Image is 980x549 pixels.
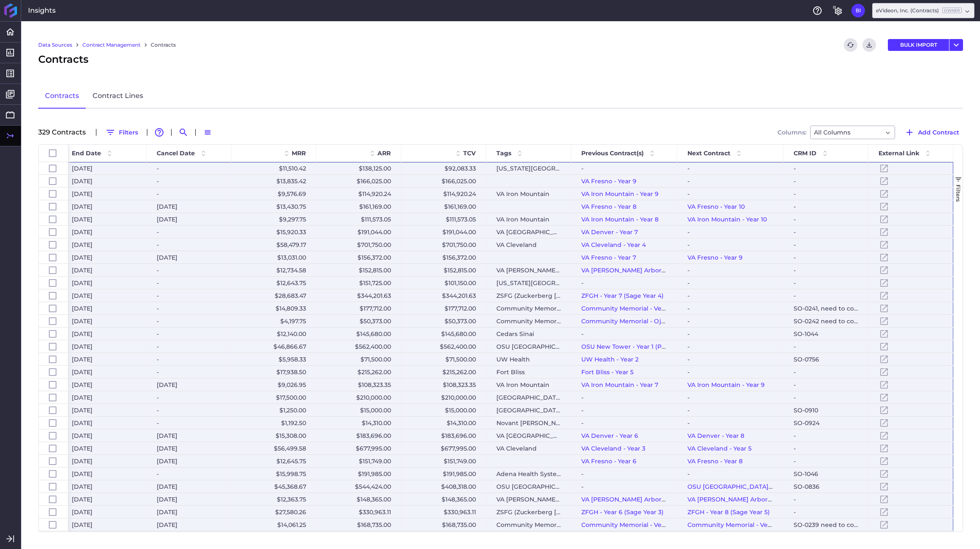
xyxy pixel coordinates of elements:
span: Community Memorial - Ojai Year 6 (Sage Year 4) [581,317,728,325]
div: - [677,315,783,327]
div: UW Health [486,353,571,365]
div: $12,140.00 [231,328,316,340]
div: SO-0242 need to convert [783,315,868,327]
div: $701,750.00 [401,238,486,251]
div: SO-1046 [783,468,868,480]
a: ZFGH - Year 6 (Sage Year 3) [581,508,664,516]
div: - [677,289,783,302]
span: VA [PERSON_NAME] Arbor - Year 8 [687,496,792,503]
span: VA Cleveland - Year 4 [581,241,646,249]
div: [DATE] [62,493,146,505]
button: Refresh [844,38,857,52]
div: Novant [PERSON_NAME] [486,417,571,429]
div: Dropdown select [872,3,974,18]
a: VA Iron Mountain - Year 9 [581,190,659,198]
div: $156,372.00 [401,251,486,263]
div: - [677,238,783,251]
a: VA Iron Mountain - Year 9 [687,381,765,389]
div: $15,000.00 [401,404,486,416]
div: - [783,378,868,391]
div: $544,424.00 [316,480,401,493]
div: VA Iron Mountain [486,188,571,200]
div: Fort Bliss [486,366,571,378]
div: $215,262.00 [316,366,401,378]
div: $156,372.00 [316,251,401,263]
div: VA Cleveland [486,442,571,454]
div: $111,573.05 [401,213,486,225]
span: VA Fresno - Year 10 [687,203,745,210]
div: VA [GEOGRAPHIC_DATA] [486,429,571,442]
div: $13,031.00 [231,251,316,263]
div: - [677,404,783,416]
button: User Menu [949,39,963,51]
div: $562,400.00 [401,340,486,353]
div: - [783,289,868,302]
div: - [783,162,868,174]
div: $344,201.63 [401,289,486,302]
span: VA Fresno - Year 8 [581,203,636,210]
div: [DATE] [62,506,146,518]
div: $14,061.25 [231,518,316,531]
div: $151,749.00 [316,455,401,467]
div: [DATE] [146,493,231,505]
div: $145,680.00 [401,328,486,340]
div: Cedars Sinai [486,328,571,340]
div: [DATE] [62,480,146,493]
div: [DATE] [62,162,146,174]
div: $344,201.63 [316,289,401,302]
a: Data Sources [38,41,72,49]
div: - [146,302,231,314]
div: - [146,366,231,378]
div: [DATE] [62,442,146,454]
div: $58,479.17 [231,238,316,251]
div: $13,835.42 [231,175,316,187]
span: UW Health - Year 2 [581,356,639,363]
div: - [677,391,783,403]
span: VA Fresno - Year 8 [687,457,743,465]
div: - [571,404,677,416]
button: BULK IMPORT [888,39,949,51]
div: $5,958.33 [231,353,316,365]
div: $1,250.00 [231,404,316,416]
div: SO-0756 [783,353,868,365]
div: - [783,213,868,225]
div: - [783,251,868,263]
div: $9,576.69 [231,188,316,200]
div: - [783,455,868,467]
div: [DATE] [146,200,231,213]
div: $17,500.00 [231,391,316,403]
div: $15,920.33 [231,226,316,238]
div: $210,000.00 [316,391,401,403]
div: $151,749.00 [401,455,486,467]
div: - [783,200,868,213]
button: General Settings [831,4,845,17]
div: $28,683.47 [231,289,316,302]
div: $12,363.75 [231,493,316,505]
div: [DATE] [62,200,146,213]
span: VA Denver - Year 6 [581,432,638,440]
div: SO-0910 [783,404,868,416]
div: VA [GEOGRAPHIC_DATA] [486,226,571,238]
div: $138,125.00 [316,162,401,174]
div: $56,499.58 [231,442,316,454]
button: Download [862,38,876,52]
span: VA Fresno - Year 9 [581,177,636,185]
div: $677,995.00 [401,442,486,454]
div: [DATE] [146,378,231,391]
div: [DATE] [62,518,146,531]
a: VA Iron Mountain - Year 10 [687,216,767,223]
div: - [783,366,868,378]
div: - [677,302,783,314]
div: [DATE] [146,429,231,442]
div: [DATE] [146,442,231,454]
div: VA [PERSON_NAME][GEOGRAPHIC_DATA] [486,264,571,276]
div: $15,308.00 [231,429,316,442]
div: - [571,162,677,174]
div: $46,866.67 [231,340,316,353]
div: - [146,328,231,340]
span: VA Fresno - Year 6 [581,457,636,465]
div: [DATE] [146,455,231,467]
div: - [146,238,231,251]
div: - [677,264,783,276]
a: Community Memorial - Ventura Year 7 (Sage Year 4) [581,305,739,312]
